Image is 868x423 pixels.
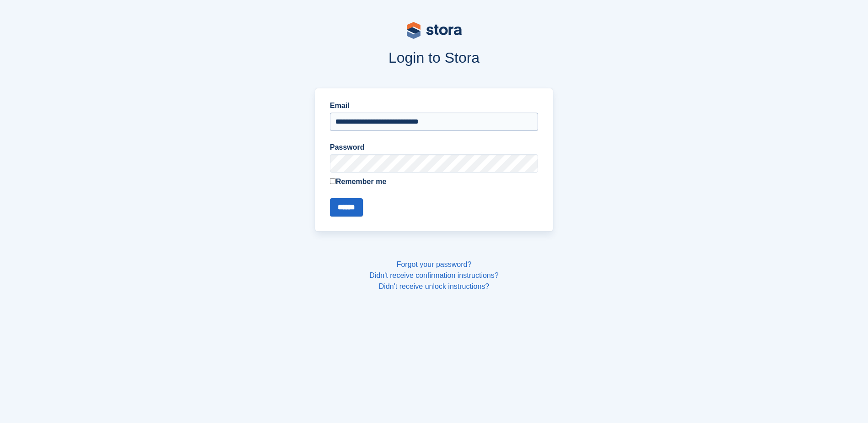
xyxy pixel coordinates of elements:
label: Remember me [330,176,538,187]
a: Didn't receive confirmation instructions? [369,271,498,279]
label: Password [330,142,538,153]
img: stora-logo-53a41332b3708ae10de48c4981b4e9114cc0af31d8433b30ea865607fb682f29.svg [407,22,462,39]
a: Forgot your password? [397,260,472,268]
label: Email [330,100,538,111]
a: Didn't receive unlock instructions? [379,282,489,290]
input: Remember me [330,178,336,184]
h1: Login to Stora [140,49,728,66]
